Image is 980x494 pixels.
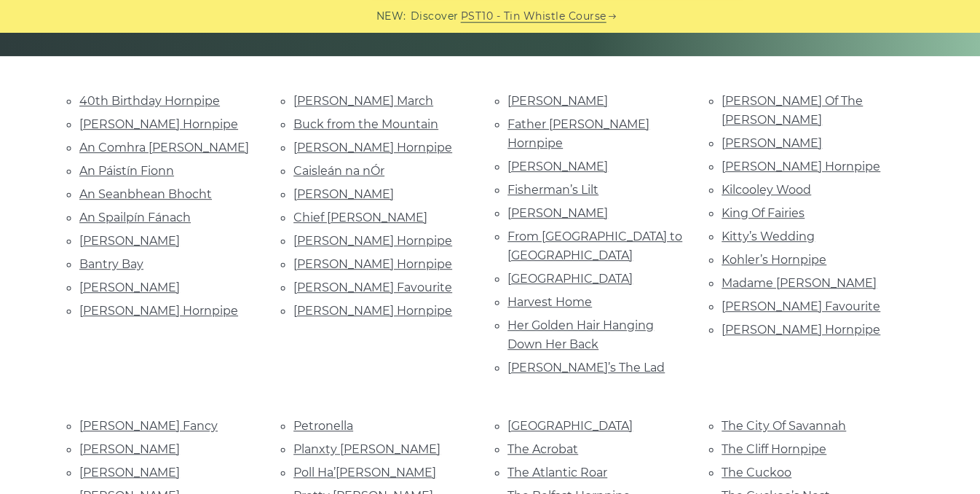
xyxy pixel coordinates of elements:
[722,276,877,290] a: Madame [PERSON_NAME]
[507,295,592,309] a: Harvest Home
[507,442,578,456] a: The Acrobat
[79,187,212,201] a: An Seanbhean Bhocht
[722,230,815,243] a: Kitty’s Wedding
[293,164,384,178] a: Caisleán na nÓr
[722,442,826,456] a: The Cliff Hornpipe
[722,94,863,127] a: [PERSON_NAME] Of The [PERSON_NAME]
[79,304,238,318] a: [PERSON_NAME] Hornpipe
[293,281,452,294] a: [PERSON_NAME] Favourite
[293,234,452,248] a: [PERSON_NAME] Hornpipe
[722,253,826,267] a: Kohler’s Hornpipe
[722,323,880,337] a: [PERSON_NAME] Hornpipe
[293,442,440,456] a: Planxty [PERSON_NAME]
[722,299,880,313] a: [PERSON_NAME] Favourite
[79,419,218,433] a: [PERSON_NAME] Fancy
[293,419,353,433] a: Petronella
[293,257,452,271] a: [PERSON_NAME] Hornpipe
[293,141,452,154] a: [PERSON_NAME] Hornpipe
[79,442,180,456] a: [PERSON_NAME]
[722,136,822,150] a: [PERSON_NAME]
[507,361,665,375] a: [PERSON_NAME]’s The Lad
[79,257,143,271] a: Bantry Bay
[507,230,682,262] a: From [GEOGRAPHIC_DATA] to [GEOGRAPHIC_DATA]
[79,211,191,224] a: An Spailpín Fánach
[376,8,406,25] span: NEW:
[411,8,459,25] span: Discover
[79,141,249,154] a: An Comhra [PERSON_NAME]
[79,117,238,131] a: [PERSON_NAME] Hornpipe
[507,160,608,173] a: [PERSON_NAME]
[507,419,633,433] a: [GEOGRAPHIC_DATA]
[293,304,452,318] a: [PERSON_NAME] Hornpipe
[722,206,805,220] a: King Of Fairies
[79,94,220,108] a: 40th Birthday Hornpipe
[722,160,880,173] a: [PERSON_NAME] Hornpipe
[79,466,180,479] a: [PERSON_NAME]
[293,117,438,131] a: Buck from the Mountain
[507,318,654,351] a: Her Golden Hair Hanging Down Her Back
[79,164,174,178] a: An Páistín Fionn
[722,183,811,197] a: Kilcooley Wood
[507,272,633,286] a: [GEOGRAPHIC_DATA]
[293,466,436,479] a: Poll Ha’[PERSON_NAME]
[79,234,180,248] a: [PERSON_NAME]
[507,117,649,150] a: Father [PERSON_NAME] Hornpipe
[79,281,180,294] a: [PERSON_NAME]
[507,206,608,220] a: [PERSON_NAME]
[507,183,598,197] a: Fisherman’s Lilt
[722,419,846,433] a: The City Of Savannah
[293,211,427,224] a: Chief [PERSON_NAME]
[461,8,606,25] a: PST10 - Tin Whistle Course
[293,94,433,108] a: [PERSON_NAME] March
[722,466,791,479] a: The Cuckoo
[507,466,607,479] a: The Atlantic Roar
[507,94,608,108] a: [PERSON_NAME]
[293,187,394,201] a: [PERSON_NAME]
